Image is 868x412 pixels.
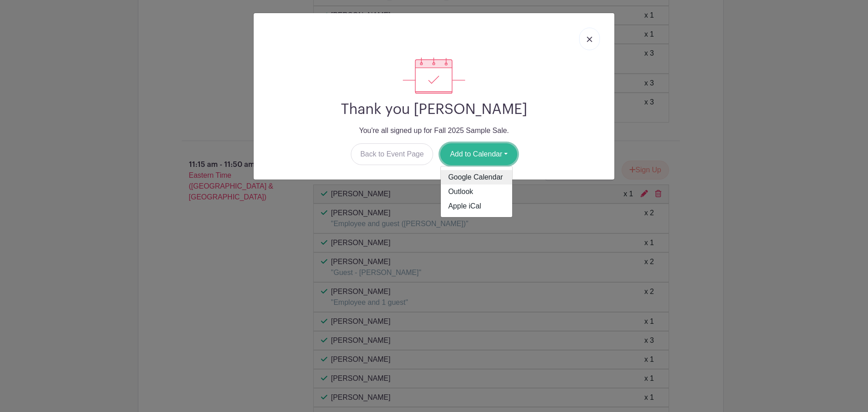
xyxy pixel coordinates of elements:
[441,199,512,213] a: Apple iCal
[351,143,434,165] a: Back to Event Page
[261,101,607,118] h2: Thank you [PERSON_NAME]
[587,37,592,42] img: close_button-5f87c8562297e5c2d7936805f587ecaba9071eb48480494691a3f1689db116b3.svg
[403,57,465,94] img: signup_complete-c468d5dda3e2740ee63a24cb0ba0d3ce5d8a4ecd24259e683200fb1569d990c8.svg
[440,143,517,165] button: Add to Calendar
[261,125,607,136] p: You're all signed up for Fall 2025 Sample Sale.
[441,185,512,199] a: Outlook
[441,170,512,185] a: Google Calendar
